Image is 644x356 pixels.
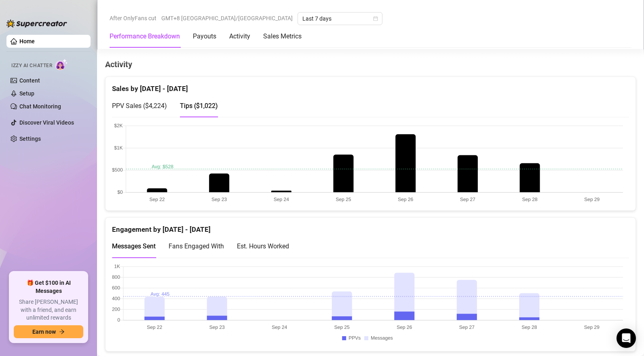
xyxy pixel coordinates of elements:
div: Payouts [193,32,216,41]
span: arrow-right [59,329,65,335]
a: Settings [19,136,41,142]
span: Izzy AI Chatter [11,62,52,70]
a: Setup [19,90,34,97]
div: Engagement by [DATE] - [DATE] [112,218,629,235]
h4: Activity [105,59,636,70]
a: Chat Monitoring [19,103,61,110]
span: After OnlyFans cut [110,12,156,24]
button: Earn nowarrow-right [14,325,83,338]
div: Activity [229,32,250,41]
a: Discover Viral Videos [19,119,74,126]
img: logo-BBDzfeDw.svg [6,19,67,28]
span: Messages Sent [112,242,156,250]
a: Home [19,38,35,44]
span: Last 7 days [302,13,378,25]
span: 🎁 Get $100 in AI Messages [14,279,83,295]
span: GMT+8 [GEOGRAPHIC_DATA]/[GEOGRAPHIC_DATA] [161,12,293,24]
span: Fans Engaged With [169,242,224,250]
span: Share [PERSON_NAME] with a friend, and earn unlimited rewards [14,298,83,322]
span: PPV Sales ( $4,224 ) [112,102,167,110]
div: Sales Metrics [263,32,302,41]
span: calendar [373,16,378,21]
div: Open Intercom Messenger [617,328,636,348]
span: Earn now [32,328,56,335]
div: Performance Breakdown [110,32,180,41]
div: Sales by [DATE] - [DATE] [112,77,629,94]
a: Content [19,77,40,84]
div: Est. Hours Worked [237,241,289,251]
span: Tips ( $1,022 ) [180,102,218,110]
img: AI Chatter [55,59,68,70]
